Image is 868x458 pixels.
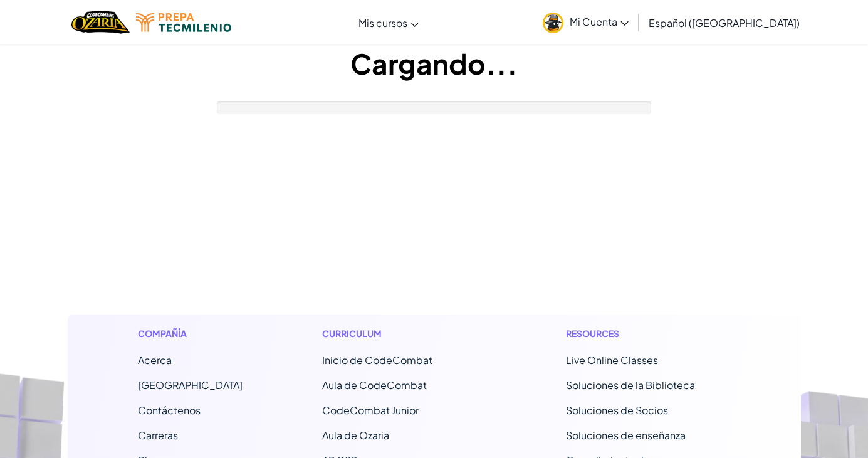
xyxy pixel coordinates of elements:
a: Soluciones de Socios [566,403,668,417]
span: Contáctenos [138,403,201,417]
a: Live Online Classes [566,353,658,367]
a: [GEOGRAPHIC_DATA] [138,378,243,392]
a: Soluciones de enseñanza [566,429,686,442]
a: CodeCombat Junior [322,403,419,417]
a: Aula de CodeCombat [322,378,427,392]
a: Carreras [138,429,178,442]
span: Inicio de CodeCombat [322,353,432,367]
a: Mi Cuenta [536,3,635,42]
img: avatar [543,13,563,33]
h1: Curriculum [322,327,487,340]
h1: Resources [566,327,731,340]
span: Mi Cuenta [570,15,629,28]
a: Mis cursos [352,6,425,39]
a: Aula de Ozaria [322,429,389,442]
span: Español ([GEOGRAPHIC_DATA]) [649,16,800,29]
h1: Compañía [138,327,243,340]
img: Home [71,9,130,35]
a: Soluciones de la Biblioteca [566,378,695,392]
span: Mis cursos [358,16,407,29]
a: Ozaria by CodeCombat logo [71,9,130,35]
a: Español ([GEOGRAPHIC_DATA]) [642,6,806,39]
img: Tecmilenio logo [136,13,231,32]
a: Acerca [138,353,172,367]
